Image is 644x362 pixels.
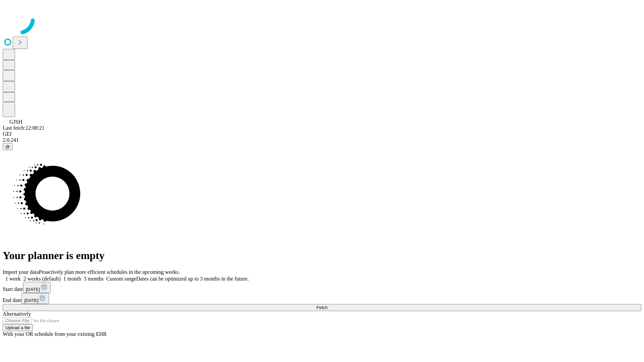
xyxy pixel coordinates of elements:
[3,293,641,304] div: End date
[5,144,10,149] span: @
[84,276,104,282] span: 3 months
[23,282,51,293] button: [DATE]
[3,282,641,293] div: Start date
[63,276,81,282] span: 1 month
[3,331,107,337] span: With your OR schedule from your existing EHR
[21,293,49,304] button: [DATE]
[3,125,45,131] span: Last fetch: 12:08:21
[316,305,327,310] span: Fetch
[3,269,39,275] span: Import your data
[39,269,180,275] span: Proactively plan more efficient schedules in the upcoming weeks.
[3,249,641,262] h1: Your planner is empty
[3,143,13,150] button: @
[23,276,61,282] span: 2 weeks (default)
[26,287,40,292] span: [DATE]
[9,119,22,125] span: GJSH
[3,137,641,143] div: 2.0.241
[3,311,31,317] span: Alternatively
[3,304,641,311] button: Fetch
[5,276,21,282] span: 1 week
[24,298,38,303] span: [DATE]
[136,276,249,282] span: Dates can be optimized up to 3 months in the future.
[3,324,33,331] button: Upload a file
[3,131,641,137] div: GEI
[106,276,136,282] span: Custom range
